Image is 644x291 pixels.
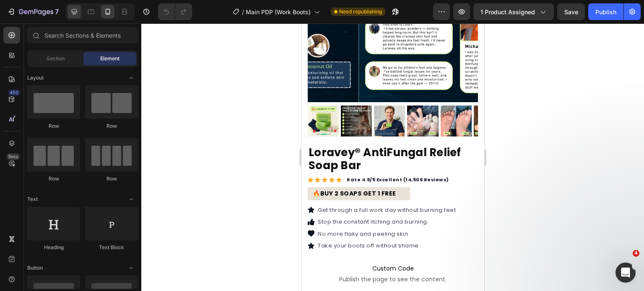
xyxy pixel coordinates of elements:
[242,8,244,16] span: /
[588,3,623,20] button: Publish
[27,244,80,251] div: Heading
[85,244,138,251] div: Text Block
[85,175,138,183] div: Row
[85,122,138,130] div: Row
[27,74,44,82] span: Layout
[8,89,20,96] div: 450
[125,71,138,85] span: Toggle open
[633,250,639,257] span: 4
[125,261,138,275] span: Toggle open
[27,175,80,183] div: Row
[100,55,119,62] span: Element
[473,3,554,20] button: 1 product assigned
[615,263,636,283] iframe: Intercom live chat
[27,264,43,272] span: Button
[27,27,138,44] input: Search Sections & Elements
[480,8,535,16] span: 1 product assigned
[301,23,484,291] iframe: Design area
[595,8,616,16] div: Publish
[125,193,138,206] span: Toggle open
[6,153,20,160] div: Beta
[339,8,382,15] span: Need republishing
[557,3,585,20] button: Save
[158,3,192,20] div: Undo/Redo
[3,3,62,20] button: 7
[55,7,59,17] p: 7
[27,196,38,203] span: Text
[47,55,65,62] span: Section
[564,8,578,15] span: Save
[246,8,311,16] span: Main PDP (Work Boots)
[27,122,80,130] div: Row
